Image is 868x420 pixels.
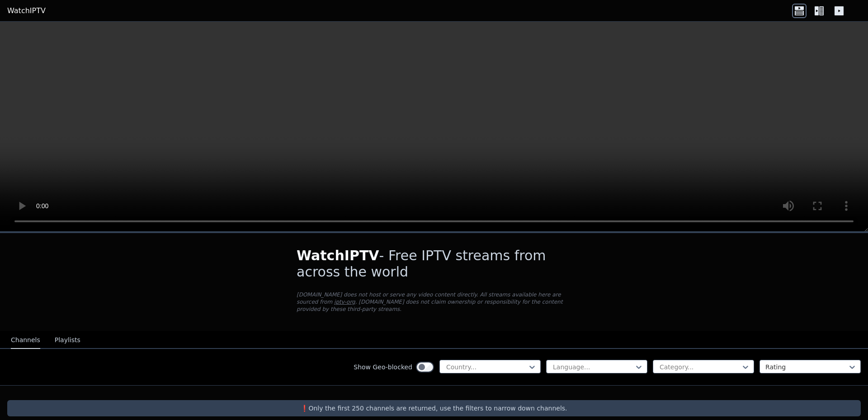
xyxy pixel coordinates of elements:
[11,332,40,349] button: Channels
[55,332,80,349] button: Playlists
[11,404,857,413] p: ❗️Only the first 250 channels are returned, use the filters to narrow down channels.
[297,248,379,263] span: WatchIPTV
[297,248,571,280] h1: - Free IPTV streams from across the world
[7,5,46,16] a: WatchIPTV
[354,363,412,372] label: Show Geo-blocked
[297,291,571,313] p: [DOMAIN_NAME] does not host or serve any video content directly. All streams available here are s...
[334,299,355,305] a: iptv-org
